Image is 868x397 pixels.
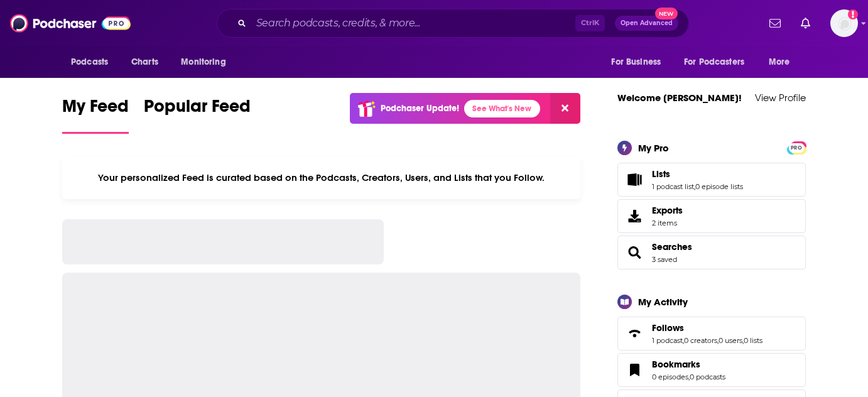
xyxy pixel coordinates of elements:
a: 1 podcast [652,336,683,345]
a: Welcome [PERSON_NAME]! [617,92,742,104]
span: Follows [652,322,684,334]
svg: Add a profile image [848,9,858,19]
input: Search podcasts, credits, & more... [251,13,575,33]
a: Searches [652,241,692,253]
span: Exports [652,205,683,216]
a: See What's New [464,100,540,117]
a: Bookmarks [652,359,725,370]
a: 0 creators [684,336,717,345]
span: Bookmarks [652,359,700,370]
span: Searches [617,236,806,269]
span: 2 items [652,219,683,227]
span: Podcasts [71,53,108,71]
span: My Feed [62,95,129,124]
img: Podchaser - Follow, Share and Rate Podcasts [10,11,131,35]
div: My Pro [638,142,669,154]
div: Search podcasts, credits, & more... [217,9,689,38]
span: Popular Feed [144,95,251,124]
span: Bookmarks [617,353,806,387]
span: , [688,373,690,381]
button: open menu [172,50,242,74]
a: Follows [622,325,647,342]
a: 0 podcasts [690,373,725,381]
span: Lists [617,163,806,197]
span: Lists [652,168,670,180]
button: open menu [602,50,676,74]
span: Monitoring [181,53,225,71]
a: Popular Feed [144,95,251,134]
a: Show notifications dropdown [764,13,786,34]
span: , [694,182,695,191]
a: Lists [622,171,647,188]
a: 0 users [719,336,742,345]
a: 0 episode lists [695,182,743,191]
span: More [769,53,790,71]
div: Your personalized Feed is curated based on the Podcasts, Creators, Users, and Lists that you Follow. [62,156,580,199]
a: 1 podcast list [652,182,694,191]
a: Searches [622,244,647,261]
span: For Podcasters [684,53,744,71]
span: Logged in as scottb4744 [830,9,858,37]
p: Podchaser Update! [381,103,459,114]
span: Open Advanced [621,20,673,26]
a: 0 lists [744,336,762,345]
a: Exports [617,199,806,233]
span: , [683,336,684,345]
a: Show notifications dropdown [796,13,815,34]
span: New [655,8,678,19]
a: Lists [652,168,743,180]
a: PRO [789,142,804,151]
span: Charts [131,53,158,71]
span: Ctrl K [575,15,605,31]
span: , [742,336,744,345]
a: 3 saved [652,255,677,264]
a: My Feed [62,95,129,134]
button: open menu [760,50,806,74]
span: For Business [611,53,661,71]
button: open menu [62,50,124,74]
a: Charts [123,50,166,74]
button: Show profile menu [830,9,858,37]
span: Exports [622,207,647,225]
span: , [717,336,719,345]
span: PRO [789,143,804,153]
img: User Profile [830,9,858,37]
a: Follows [652,322,762,334]
span: Follows [617,317,806,351]
a: View Profile [755,92,806,104]
a: Bookmarks [622,361,647,379]
button: Open AdvancedNew [615,16,678,31]
a: 0 episodes [652,373,688,381]
button: open menu [676,50,762,74]
div: My Activity [638,296,688,308]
